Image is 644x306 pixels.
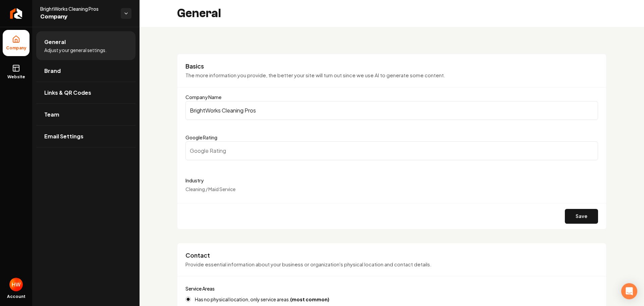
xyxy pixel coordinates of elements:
[7,294,25,299] span: Account
[44,47,107,53] span: Adjust your general settings.
[185,286,215,292] label: Service Areas
[185,62,598,70] h3: Basics
[44,132,84,140] span: Email Settings
[621,283,637,299] div: Open Intercom Messenger
[565,209,598,224] button: Save
[185,94,221,100] label: Company Name
[36,104,136,125] a: Team
[185,251,598,259] h3: Contact
[44,38,66,46] span: General
[40,12,115,21] span: Company
[3,59,30,85] a: Website
[185,176,598,184] label: Industry
[185,186,235,192] span: Cleaning / Maid Service
[36,126,136,147] a: Email Settings
[3,45,29,51] span: Company
[44,67,61,75] span: Brand
[10,8,22,19] img: Rebolt Logo
[5,74,28,80] span: Website
[44,111,59,119] span: Team
[40,5,115,12] span: BrightWorks Cleaning Pros
[185,134,217,140] label: Google Rating
[44,89,91,97] span: Links & QR Codes
[185,261,598,268] p: Provide essential information about your business or organization's physical location and contact...
[290,296,329,302] strong: (most common)
[177,7,221,20] h2: General
[195,297,329,302] label: Has no physical location, only service areas.
[9,278,23,291] button: Open user button
[185,72,598,79] p: The more information you provide, the better your site will turn out since we use AI to generate ...
[185,101,598,120] input: Company Name
[9,278,23,291] img: HSA Websites
[185,141,598,160] input: Google Rating
[36,60,136,82] a: Brand
[36,82,136,103] a: Links & QR Codes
